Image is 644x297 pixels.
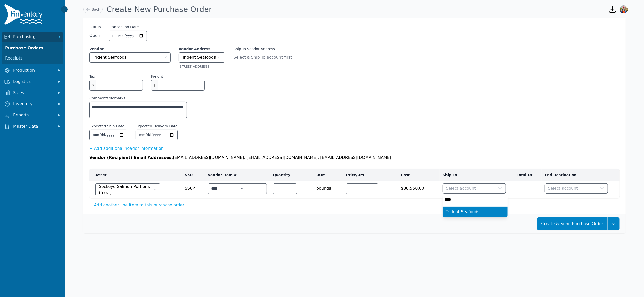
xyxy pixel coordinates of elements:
span: Select a Ship To account first [233,54,298,61]
th: End Destination [542,169,611,181]
span: pounds [316,183,340,191]
th: Quantity [270,169,313,181]
span: [EMAIL_ADDRESS][DOMAIN_NAME], [EMAIL_ADDRESS][DOMAIN_NAME], [EMAIL_ADDRESS][DOMAIN_NAME] [173,155,391,160]
span: Sockeye Salmon Portions (6 oz.) [99,184,152,196]
span: Reports [13,112,54,118]
label: Freight [151,74,163,79]
img: Sera Wheeler [620,5,628,13]
th: Ship To [440,169,509,181]
button: Inventory [2,99,63,109]
span: Sales [13,90,54,96]
span: Trident Seafoods [182,54,216,61]
button: + Add another line item to this purchase order [89,202,184,208]
th: Total OH [509,169,542,181]
button: Master Data [2,121,63,131]
th: Asset [89,169,182,181]
span: Status [89,24,101,29]
label: Transaction Date [109,24,139,29]
button: Logistics [2,77,63,87]
th: Price/UM [343,169,398,181]
button: Purchasing [2,32,63,42]
label: Vendor Address [179,46,225,51]
span: Select account [548,185,578,191]
a: Purchase Orders [3,43,62,53]
button: Select account [545,183,608,194]
span: $ [90,80,96,90]
button: Production [2,65,63,76]
input: Select account [443,195,508,205]
span: Master Data [13,123,54,129]
h1: Create New Purchase Order [107,5,212,14]
div: [STREET_ADDRESS] [179,65,225,69]
span: Open [89,33,101,39]
span: Trident Seafoods [93,54,126,61]
span: $ [151,80,158,90]
label: Expected Delivery Date [136,124,178,129]
label: Expected Ship Date [89,124,124,129]
span: Vendor (Recipient) Email Addresses: [89,155,173,160]
button: Select account [443,183,506,194]
span: Purchasing [13,34,54,40]
a: Receipts [3,53,62,63]
button: Create & Send Purchase Order [537,217,608,230]
button: Sockeye Salmon Portions (6 oz.) [95,183,160,196]
span: Production [13,67,54,73]
button: Reports [2,110,63,120]
button: Sales [2,88,63,98]
label: Tax [89,74,95,79]
button: Trident Seafoods [179,52,225,63]
label: Comments/Remarks [89,96,187,101]
label: Ship To Vendor Address [233,46,298,51]
button: Trident Seafoods [89,52,171,63]
th: UOM [313,169,343,181]
th: Vendor Item # [205,169,270,181]
span: Select account [446,185,476,191]
span: Inventory [13,101,54,107]
span: Logistics [13,79,54,85]
img: Finventory [4,4,45,27]
label: Vendor [89,46,171,51]
th: Cost [398,169,439,181]
a: Back [83,6,103,13]
th: SKU [182,169,205,181]
button: + Add additional header information [89,145,164,152]
td: SS6P [182,181,205,198]
span: $88,550.00 [401,183,436,191]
